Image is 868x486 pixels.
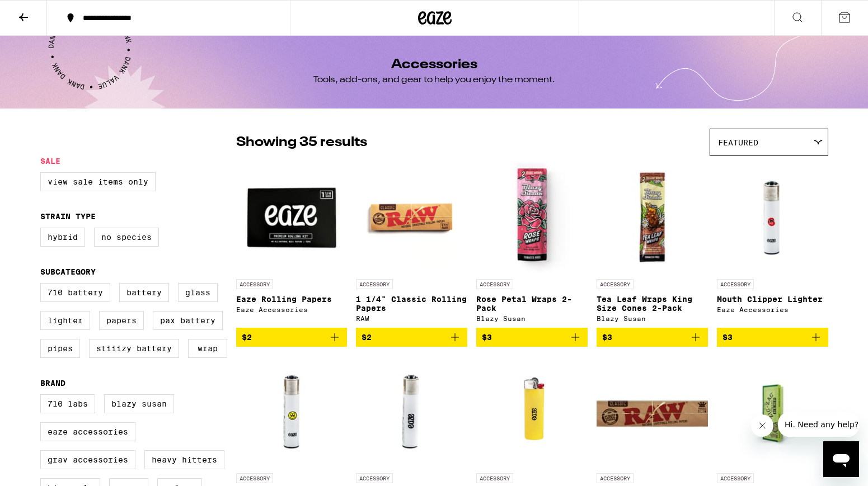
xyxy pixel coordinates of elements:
label: Battery [119,283,169,302]
span: $3 [482,333,492,342]
label: Glass [178,283,218,302]
label: Hybrid [40,228,85,247]
a: Open page for 1 1/4" Classic Rolling Papers from RAW [356,162,467,328]
label: Blazy Susan [104,394,174,413]
img: Eaze Accessories - Eaze Rolling Papers [236,162,348,273]
iframe: Message from company [778,412,859,437]
p: ACCESSORY [476,473,513,483]
span: $2 [362,333,372,342]
label: View Sale Items Only [40,172,156,191]
a: Open page for Rose Petal Wraps 2-Pack from Blazy Susan [476,162,588,328]
p: ACCESSORY [356,279,393,289]
p: Showing 35 results [236,133,367,152]
label: PAX Battery [153,311,223,330]
span: $3 [722,333,733,342]
label: Pipes [40,339,80,358]
legend: Subcategory [40,267,96,276]
a: Open page for Tea Leaf Wraps King Size Cones 2-Pack from Blazy Susan [597,162,708,328]
img: Zig-Zag - 1 1/4" Organic Hemp Papers [717,356,828,468]
label: Lighter [40,311,90,330]
p: ACCESSORY [236,279,273,289]
label: Eaze Accessories [40,422,135,441]
img: RAW - King Size Slim Classic Rolling Papers [597,356,708,468]
legend: Sale [40,157,60,166]
legend: Brand [40,379,65,388]
legend: Strain Type [40,212,96,221]
img: Eaze Accessories - Smiley Clipper Lighter [236,356,348,468]
label: 710 Labs [40,394,95,413]
label: GRAV Accessories [40,450,135,469]
img: RAW - 1 1/4" Classic Rolling Papers [356,162,467,273]
iframe: Button to launch messaging window [823,441,859,477]
div: Blazy Susan [476,315,588,322]
button: Add to bag [597,328,708,347]
p: ACCESSORY [236,473,273,483]
label: No Species [94,228,159,247]
img: Blazy Susan - Rose Petal Wraps 2-Pack [476,162,588,273]
p: Tea Leaf Wraps King Size Cones 2-Pack [597,295,708,313]
div: Eaze Accessories [236,306,348,313]
label: Heavy Hitters [144,450,224,469]
img: Eaze Accessories - Mouth Clipper Lighter [717,162,828,273]
a: Open page for Mouth Clipper Lighter from Eaze Accessories [717,162,828,328]
p: ACCESSORY [717,279,754,289]
span: $3 [602,333,612,342]
p: ACCESSORY [356,473,393,483]
h1: Accessories [391,58,477,72]
span: Featured [718,138,758,147]
label: 710 Battery [40,283,110,302]
button: Add to bag [356,328,467,347]
p: ACCESSORY [597,279,634,289]
p: ACCESSORY [476,279,513,289]
p: Mouth Clipper Lighter [717,295,828,304]
p: ACCESSORY [597,473,634,483]
p: 1 1/4" Classic Rolling Papers [356,295,467,313]
img: Eaze Accessories - White Eaze Clipper Lighter [356,356,467,468]
img: Eaze Accessories - Yellow BIC Lighter [489,356,575,468]
p: Eaze Rolling Papers [236,295,348,304]
button: Add to bag [236,328,348,347]
img: Blazy Susan - Tea Leaf Wraps King Size Cones 2-Pack [597,162,708,273]
button: Add to bag [476,328,588,347]
div: RAW [356,315,467,322]
label: STIIIZY Battery [89,339,179,358]
button: Add to bag [717,328,828,347]
p: Rose Petal Wraps 2-Pack [476,295,588,313]
div: Eaze Accessories [717,306,828,313]
a: Open page for Eaze Rolling Papers from Eaze Accessories [236,162,348,328]
p: ACCESSORY [717,473,754,483]
div: Blazy Susan [597,315,708,322]
iframe: Close message [751,414,773,437]
label: Wrap [188,339,227,358]
div: Tools, add-ons, and gear to help you enjoy the moment. [313,74,555,86]
span: $2 [242,333,252,342]
label: Papers [99,311,144,330]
